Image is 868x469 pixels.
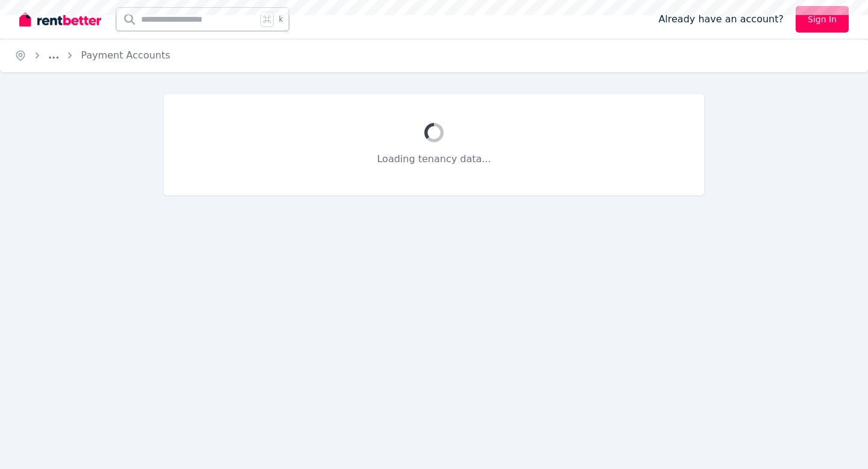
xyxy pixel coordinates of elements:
[278,14,283,24] span: k
[796,6,849,33] a: Sign In
[193,152,675,166] p: Loading tenancy data...
[19,10,101,28] img: RentBetter
[81,49,170,61] a: Payment Accounts
[48,49,59,61] a: ...
[658,12,784,27] span: Already have an account?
